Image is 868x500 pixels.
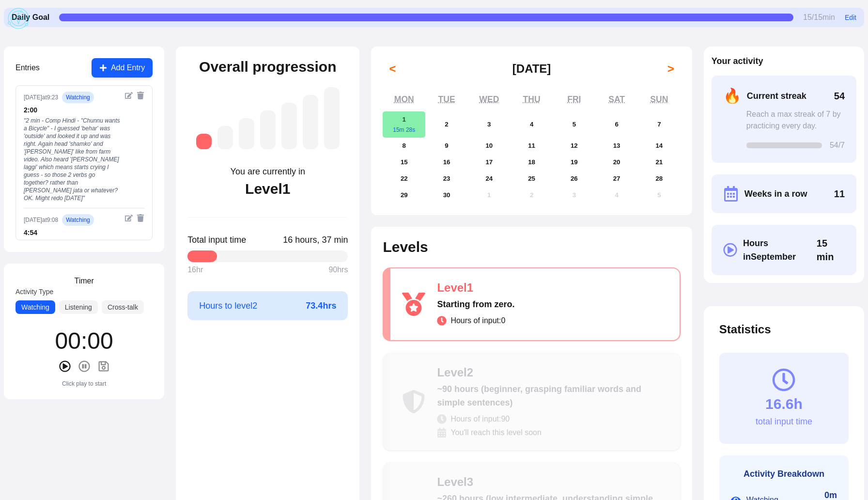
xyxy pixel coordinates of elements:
[306,299,336,312] span: 73.4 hrs
[468,111,511,138] button: September 3, 2025
[511,154,553,171] button: September 18, 2025
[511,171,553,187] button: September 25, 2025
[573,121,576,128] abbr: September 5, 2025
[667,61,674,77] span: >
[719,322,849,337] h2: Statistics
[260,110,276,149] div: Level 4: ~525 hours (intermediate, understanding more complex conversations)
[137,214,144,222] button: Delete entry
[615,121,618,128] abbr: September 6, 2025
[511,111,553,138] button: September 4, 2025
[199,299,257,312] span: Hours to level 2
[530,121,533,128] abbr: September 4, 2025
[102,300,144,314] button: Cross-talk
[125,214,133,222] button: Edit entry
[528,142,535,149] abbr: September 11, 2025
[553,187,595,203] button: October 3, 2025
[443,175,450,182] abbr: September 23, 2025
[383,138,425,154] button: September 8, 2025
[383,59,402,78] button: <
[401,191,408,199] abbr: September 29, 2025
[137,92,144,99] button: Delete entry
[511,138,553,154] button: September 11, 2025
[450,315,505,327] span: Hours of input: 0
[756,415,812,428] div: total input time
[655,158,663,166] abbr: September 21, 2025
[553,111,595,138] button: September 5, 2025
[389,61,396,77] span: <
[655,175,663,182] abbr: September 28, 2025
[15,300,55,314] button: Watching
[24,228,121,237] div: 4 : 54
[283,233,348,247] span: Click to toggle between decimal and time format
[303,95,318,149] div: Level 6: ~1,750 hours (advanced, understanding native media with effort)
[437,382,668,409] div: ~90 hours (beginner, grasping familiar words and simple sentences)
[196,134,212,149] div: Level 1: Starting from zero.
[445,121,448,128] abbr: September 2, 2025
[747,89,806,103] span: Current streak
[571,142,578,149] abbr: September 12, 2025
[59,300,98,314] button: Listening
[746,109,845,132] div: Reach a max streak of 7 by practicing every day.
[523,94,541,104] abbr: Thursday
[245,180,290,198] div: Level 1
[15,62,40,74] h3: Entries
[425,138,468,154] button: September 9, 2025
[638,138,681,154] button: September 14, 2025
[528,175,535,182] abbr: September 25, 2025
[438,94,455,104] abbr: Tuesday
[613,175,620,182] abbr: September 27, 2025
[765,395,803,413] div: 16.6h
[24,239,121,278] div: " Comp Hindi - "Guess the [DEMOGRAPHIC_DATA] actor" - Was Ok, probably the same as last time. Don...
[383,126,425,134] div: 15m 28s
[528,158,535,166] abbr: September 18, 2025
[834,89,845,103] span: 54
[187,264,203,276] span: 16 hr
[712,54,856,68] h2: Your activity
[199,58,336,76] h2: Overall progression
[468,138,511,154] button: September 10, 2025
[468,187,511,203] button: October 1, 2025
[383,171,425,187] button: September 22, 2025
[217,126,233,149] div: Level 2: ~90 hours (beginner, grasping familiar words and simple sentences)
[731,467,837,481] h3: Activity Breakdown
[613,158,620,166] abbr: September 20, 2025
[830,140,845,151] span: 54 /7
[571,158,578,166] abbr: September 19, 2025
[403,142,406,149] abbr: September 8, 2025
[425,111,468,138] button: September 2, 2025
[55,329,113,353] div: 00 : 00
[231,165,305,178] div: You are currently in
[450,413,510,425] span: Hours of input: 90
[4,4,33,33] img: menu
[394,94,414,104] abbr: Monday
[187,233,246,247] span: Total input time
[401,175,408,182] abbr: September 22, 2025
[437,297,667,311] div: Starting from zero.
[24,105,121,115] div: 2 : 00
[383,111,425,138] button: September 1, 202515m 28s
[553,154,595,171] button: September 19, 2025
[511,187,553,203] button: October 2, 2025
[657,191,661,199] abbr: October 5, 2025
[638,154,681,171] button: September 21, 2025
[468,171,511,187] button: September 24, 2025
[443,158,450,166] abbr: September 16, 2025
[324,87,340,149] div: Level 7: ~2,625 hours (near-native, understanding most media and conversations fluently)
[615,191,618,199] abbr: October 4, 2025
[383,187,425,203] button: September 29, 2025
[553,138,595,154] button: September 12, 2025
[403,116,406,123] abbr: September 1, 2025
[15,287,153,297] label: Activity Type
[437,280,667,296] div: Level 1
[661,59,681,78] button: >
[595,111,638,138] button: September 6, 2025
[383,238,680,256] h2: Levels
[743,236,817,264] span: Hours in September
[567,94,581,104] abbr: Friday
[74,275,93,287] h3: Timer
[608,94,625,104] abbr: Saturday
[573,191,576,199] abbr: October 3, 2025
[834,187,845,201] span: 11
[803,12,835,23] span: 15 / 15 min
[487,191,491,199] abbr: October 1, 2025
